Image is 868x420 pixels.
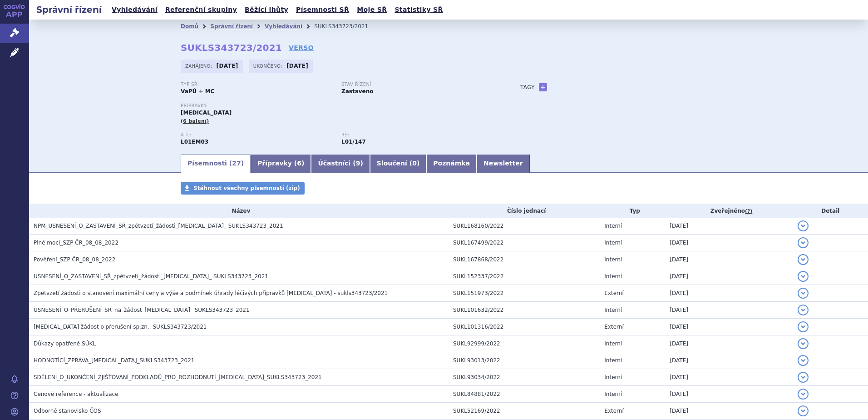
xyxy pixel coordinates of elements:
[29,3,109,16] h2: Správní řízení
[665,352,793,369] td: [DATE]
[34,256,115,263] span: Pověření_SZP ČR_08_08_2022
[539,83,547,91] a: +
[181,103,502,109] p: Přípravky:
[449,268,600,285] td: SUKL152337/2022
[181,118,209,124] span: (6 balení)
[311,155,370,173] a: Účastníci (9)
[449,386,600,403] td: SUKL84881/2022
[297,160,301,167] span: 6
[665,268,793,285] td: [DATE]
[798,254,809,265] button: detail
[181,182,305,195] a: Stáhnout všechny písemnosti (zip)
[604,324,623,330] span: Externí
[34,273,268,280] span: USNESENÍ_O_ZASTAVENÍ_SŘ_zpětvzetí_žádosti_PIQRAY_ SUKLS343723_2021
[604,357,622,364] span: Interní
[181,82,332,87] p: Typ SŘ:
[604,391,622,397] span: Interní
[181,139,208,145] strong: ALPELISIB
[181,23,198,30] a: Domů
[798,305,809,315] button: detail
[449,302,600,319] td: SUKL101632/2022
[341,132,493,138] p: RS:
[34,324,207,330] span: Piqray žádost o přerušení sp.zn.: SUKLS343723/2021
[520,82,535,93] h3: Tagy
[604,290,623,296] span: Externí
[449,204,600,218] th: Číslo jednací
[426,155,477,173] a: Poznámka
[34,391,118,397] span: Cenové reference - aktualizace
[286,63,308,69] strong: [DATE]
[193,185,300,191] span: Stáhnout všechny písemnosti (zip)
[604,240,622,246] span: Interní
[181,132,332,138] p: ATC:
[289,43,314,52] a: VERSO
[449,335,600,352] td: SUKL92999/2022
[798,389,809,400] button: detail
[604,374,622,380] span: Interní
[604,340,622,347] span: Interní
[181,110,232,116] span: [MEDICAL_DATA]
[185,62,214,70] span: Zahájeno:
[665,319,793,335] td: [DATE]
[665,218,793,235] td: [DATE]
[665,403,793,420] td: [DATE]
[798,220,809,231] button: detail
[109,4,160,16] a: Vyhledávání
[665,235,793,251] td: [DATE]
[210,23,253,30] a: Správní řízení
[665,369,793,386] td: [DATE]
[798,288,809,299] button: detail
[604,223,622,229] span: Interní
[232,160,241,167] span: 27
[370,155,426,173] a: Sloučení (0)
[341,88,374,95] strong: Zastaveno
[449,369,600,386] td: SUKL93034/2022
[745,208,752,215] abbr: (?)
[181,155,251,173] a: Písemnosti (27)
[34,357,195,364] span: HODNOTÍCÍ_ZPRÁVA_PIQRAY_SUKLS343723_2021
[314,20,380,33] li: SUKLS343723/2021
[34,290,388,296] span: Zpětvzetí žádosti o stanovení maximální ceny a výše a podmínek úhrady léčivých přípravků PIQRAY -...
[604,307,622,313] span: Interní
[449,218,600,235] td: SUKL168160/2022
[34,307,250,313] span: USNESENÍ_O_PŘERUŠENÍ_SŘ_na_žádost_PIQRAY_ SUKLS343723_2021
[449,235,600,251] td: SUKL167499/2022
[798,372,809,383] button: detail
[665,204,793,218] th: Zveřejněno
[354,4,390,16] a: Moje SŘ
[798,405,809,416] button: detail
[600,204,665,218] th: Typ
[798,271,809,282] button: detail
[181,42,282,53] strong: SUKLS343723/2021
[665,251,793,268] td: [DATE]
[604,408,623,414] span: Externí
[181,88,214,95] strong: VaPÚ + MC
[34,408,101,414] span: Odborné stanovisko ČOS
[163,4,240,16] a: Referenční skupiny
[217,63,238,69] strong: [DATE]
[477,155,530,173] a: Newsletter
[34,223,283,229] span: NPM_USNESENÍ_O_ZASTAVENÍ_SŘ_zpětvzetí_žádosti_PIQRAY_ SUKLS343723_2021
[253,62,284,70] span: Ukončeno:
[34,240,118,246] span: Plné moci_SZP ČR_08_08_2022
[412,160,417,167] span: 0
[34,340,96,347] span: Důkazy opatřené SÚKL
[665,302,793,319] td: [DATE]
[449,319,600,335] td: SUKL101316/2022
[798,355,809,366] button: detail
[293,4,352,16] a: Písemnosti SŘ
[251,155,311,173] a: Přípravky (6)
[449,352,600,369] td: SUKL93013/2022
[665,335,793,352] td: [DATE]
[449,403,600,420] td: SUKL52169/2022
[798,237,809,248] button: detail
[341,139,366,145] strong: alpelisib
[392,4,445,16] a: Statistiky SŘ
[798,321,809,332] button: detail
[798,338,809,349] button: detail
[449,251,600,268] td: SUKL167868/2022
[665,285,793,302] td: [DATE]
[29,204,449,218] th: Název
[449,285,600,302] td: SUKL151973/2022
[604,256,622,263] span: Interní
